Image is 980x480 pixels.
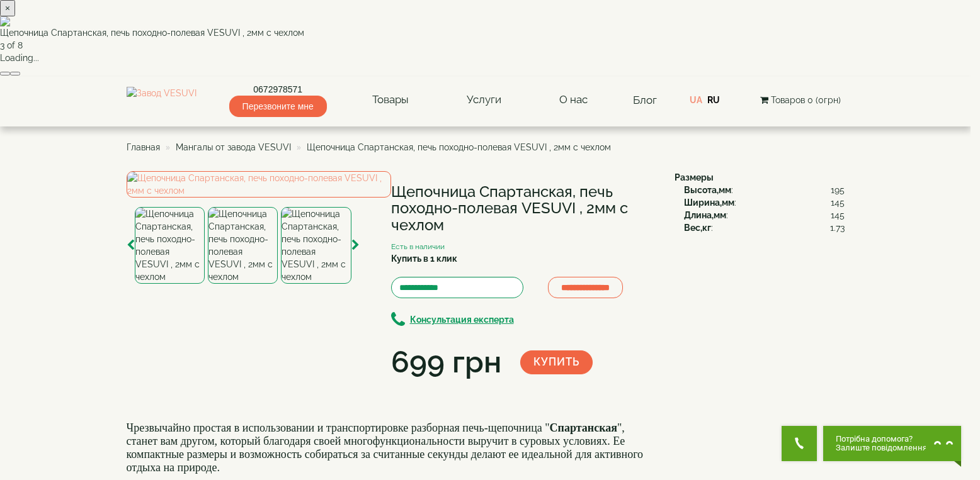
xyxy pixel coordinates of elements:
[771,95,841,105] span: Товаров 0 (0грн)
[684,198,734,208] b: Ширина,мм
[10,72,20,75] button: Next (Right arrow key)
[135,207,205,284] img: Щепочница Спартанская, печь походно-полевая VESUVI , 2мм с чехлом
[550,421,617,434] b: Спартанская
[127,87,197,113] img: Завод VESUVI
[281,207,351,284] img: Щепочница Спартанская, печь походно-полевая VESUVI , 2мм с чехлом
[633,94,657,106] a: Блог
[831,196,845,209] span: 145
[684,184,845,196] div: :
[410,315,514,325] b: Консультация експерта
[707,95,720,105] a: RU
[454,86,514,114] a: Услуги
[830,221,845,234] span: 1.73
[547,86,600,114] a: О нас
[391,341,501,384] div: 699 грн
[831,184,845,196] span: 195
[127,142,160,152] a: Главная
[391,252,457,265] label: Купить в 1 клик
[782,426,817,461] button: Get Call button
[823,426,961,461] button: Chat button
[684,210,726,220] b: Длина,мм
[229,96,327,117] span: Перезвоните мне
[831,209,845,221] span: 145
[756,93,845,107] button: Товаров 0 (0грн)
[684,209,845,221] div: :
[307,142,611,152] span: Щепочница Спартанская, печь походно-полевая VESUVI , 2мм с чехлом
[684,196,845,209] div: :
[127,421,644,473] font: Чрезвычайно простая в использовании и транспортировке разборная печь-щепочница " ", станет вам др...
[520,350,593,374] button: Купить
[836,435,927,444] span: Потрібна допомога?
[836,444,927,452] span: Залиште повідомлення
[675,172,714,182] b: Размеры
[360,86,421,114] a: Товары
[391,242,445,251] small: Есть в наличии
[684,221,845,234] div: :
[684,223,711,233] b: Вес,кг
[176,142,291,152] a: Мангалы от завода VESUVI
[690,95,702,105] a: UA
[229,83,327,96] a: 0672978571
[391,184,656,233] h1: Щепочница Спартанская, печь походно-полевая VESUVI , 2мм с чехлом
[684,185,731,195] b: Высота,мм
[208,207,278,284] img: Щепочница Спартанская, печь походно-полевая VESUVI , 2мм с чехлом
[127,171,391,198] img: Щепочница Спартанская, печь походно-полевая VESUVI , 2мм с чехлом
